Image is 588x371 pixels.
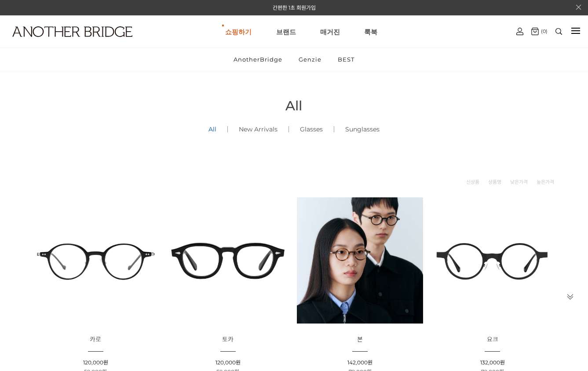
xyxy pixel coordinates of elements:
span: 142,000원 [347,359,373,366]
img: logo [12,26,132,37]
img: 토카 아세테이트 뿔테 안경 이미지 [165,197,291,324]
a: (0) [531,28,548,35]
span: 요크 [487,335,498,343]
a: AnotherBridge [226,48,290,71]
a: All [197,114,227,144]
a: New Arrivals [228,114,289,144]
span: 120,000원 [215,359,241,366]
span: 토카 [222,335,234,343]
a: 쇼핑하기 [225,16,252,47]
a: 룩북 [364,16,377,47]
a: 높은가격 [537,178,554,186]
span: 본 [357,335,363,343]
span: (0) [539,28,548,34]
a: 본 [357,336,363,343]
img: 요크 글라스 - 트렌디한 디자인의 유니크한 안경 이미지 [429,197,555,324]
span: All [285,98,302,114]
img: 카로 - 감각적인 디자인의 패션 아이템 이미지 [33,197,159,324]
a: Genzie [291,48,329,71]
a: logo [4,26,93,58]
a: 상품명 [488,178,501,186]
a: 낮은가격 [510,178,528,186]
a: 토카 [222,336,234,343]
a: Glasses [289,114,334,144]
span: 카로 [90,335,101,343]
a: 카로 [90,336,101,343]
a: BEST [330,48,362,71]
span: 120,000원 [83,359,108,366]
a: 신상품 [466,178,479,186]
a: 요크 [487,336,498,343]
img: cart [531,28,539,35]
a: 간편한 1초 회원가입 [273,4,316,11]
a: 매거진 [320,16,340,47]
img: cart [516,28,523,35]
a: Sunglasses [334,114,391,144]
img: 본 - 동그란 렌즈로 돋보이는 아세테이트 안경 이미지 [297,197,423,324]
span: 132,000원 [480,359,505,366]
a: 브랜드 [276,16,296,47]
img: search [555,28,562,35]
